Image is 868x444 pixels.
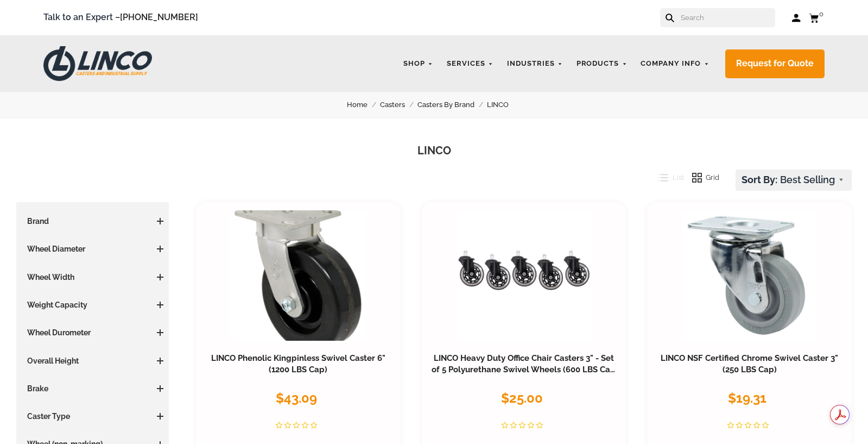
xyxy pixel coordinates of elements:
img: LINCO CASTERS & INDUSTRIAL SUPPLY [43,46,152,81]
a: LINCO Heavy Duty Office Chair Casters 3" - Set of 5 Polyurethane Swivel Wheels (600 LBS Cap Combi... [432,353,616,387]
a: Home [347,99,380,111]
a: Log in [791,12,801,23]
span: $43.09 [276,390,317,406]
h3: Weight Capacity [22,299,163,310]
h3: Brand [22,216,163,227]
a: Shop [398,53,439,74]
a: LINCO Phenolic Kingpinless Swivel Caster 6" (1200 LBS Cap) [211,353,385,375]
h3: Wheel Durometer [22,327,163,338]
a: 0 [809,11,825,24]
h3: Wheel Width [22,272,163,283]
a: LINCO [487,99,521,111]
span: 0 [819,10,823,18]
button: List [650,170,684,186]
h3: Wheel Diameter [22,243,163,254]
input: Search [680,8,775,27]
span: Talk to an Expert – [43,10,198,25]
h3: Brake [22,383,163,394]
a: Casters [380,99,417,111]
h3: Caster Type [22,411,163,422]
a: Casters By Brand [417,99,487,111]
a: Products [571,53,633,74]
a: Industries [502,53,568,74]
a: Services [441,53,499,74]
a: Request for Quote [725,49,825,78]
a: LINCO NSF Certified Chrome Swivel Caster 3" (250 LBS Cap) [661,353,838,375]
h1: LINCO [16,143,852,159]
a: [PHONE_NUMBER] [120,12,198,22]
button: Grid [684,170,720,186]
a: Company Info [635,53,714,74]
span: $19.31 [728,390,766,406]
span: $25.00 [501,390,543,406]
h3: Overall Height [22,355,163,366]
